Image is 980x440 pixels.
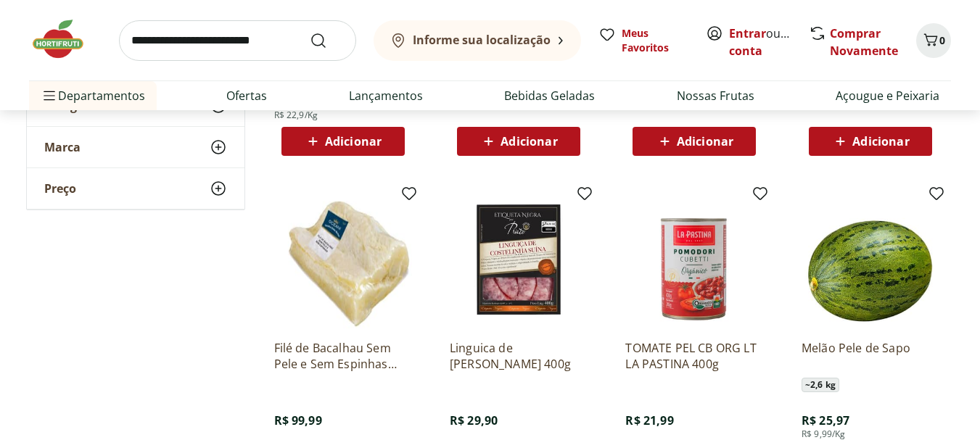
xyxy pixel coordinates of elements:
[809,127,932,156] button: Adicionar
[836,87,939,104] a: Açougue e Peixaria
[939,33,945,47] span: 0
[413,32,551,48] b: Informe sua localização
[450,191,588,328] img: Linguica de Costelinha Suína Prieto 400g
[633,127,756,156] button: Adicionar
[729,25,809,59] a: Criar conta
[802,191,939,328] img: Melão Pele de Sapo
[281,127,405,156] button: Adicionar
[44,181,76,196] span: Preço
[349,87,423,104] a: Lançamentos
[625,412,673,428] span: R$ 21,99
[226,87,267,104] a: Ofertas
[41,78,58,113] button: Menu
[119,20,356,61] input: search
[852,136,909,147] span: Adicionar
[625,340,763,372] a: TOMATE PEL CB ORG LT LA PASTINA 400g
[802,412,849,428] span: R$ 25,97
[677,87,754,104] a: Nossas Frutas
[677,136,733,147] span: Adicionar
[729,25,766,41] a: Entrar
[916,23,951,58] button: Carrinho
[310,32,345,49] button: Submit Search
[274,412,322,428] span: R$ 99,99
[44,140,81,154] span: Marca
[27,127,244,167] button: Marca
[41,78,145,113] span: Departamentos
[802,378,839,392] span: ~ 2,6 kg
[729,25,794,59] span: ou
[802,340,939,372] a: Melão Pele de Sapo
[802,428,846,440] span: R$ 9,99/Kg
[274,191,412,328] img: Filé de Bacalhau Sem Pele e Sem Espinhas Salgado Oceani Unidade
[457,127,580,156] button: Adicionar
[830,25,898,59] a: Comprar Novamente
[274,340,412,372] a: Filé de Bacalhau Sem Pele e Sem Espinhas Salgado Oceani Unidade
[622,26,688,55] span: Meus Favoritos
[274,109,318,121] span: R$ 22,9/Kg
[598,26,688,55] a: Meus Favoritos
[27,168,244,209] button: Preço
[501,136,557,147] span: Adicionar
[504,87,595,104] a: Bebidas Geladas
[450,412,498,428] span: R$ 29,90
[625,191,763,328] img: TOMATE PEL CB ORG LT LA PASTINA 400g
[29,17,102,61] img: Hortifruti
[450,340,588,372] a: Linguica de [PERSON_NAME] 400g
[325,136,382,147] span: Adicionar
[374,20,581,61] button: Informe sua localização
